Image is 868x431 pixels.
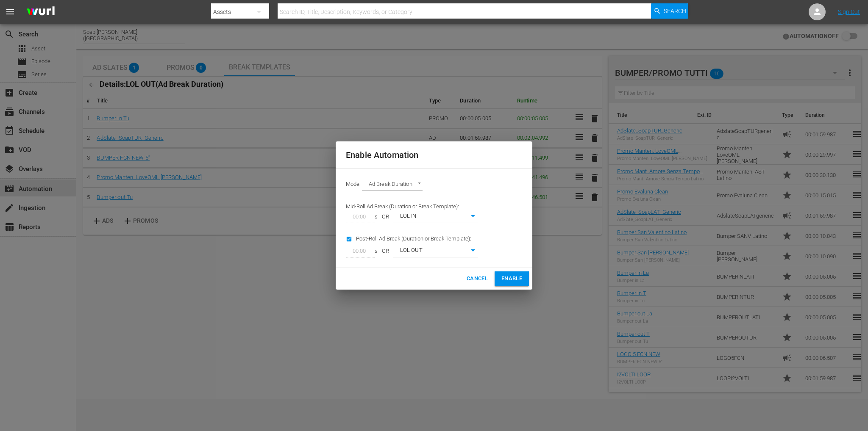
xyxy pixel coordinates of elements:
h2: Enable Automation [346,148,522,162]
button: Enable [495,271,529,286]
span: Mid-Roll Ad Break (Duration or Break Template): [346,203,459,210]
span: Cancel [467,274,488,284]
button: Cancel [463,271,491,286]
span: s [375,247,378,255]
span: menu [5,7,15,17]
div: LOL IN [393,211,478,223]
span: OR [378,213,393,221]
span: Search [664,3,686,19]
a: Sign Out [838,8,860,15]
div: Ad Break Duration [362,179,423,191]
img: ans4CAIJ8jUAAAAAAAAAAAAAAAAAAAAAAAAgQb4GAAAAAAAAAAAAAAAAAAAAAAAAJMjXAAAAAAAAAAAAAAAAAAAAAAAAgAT5G... [20,2,61,22]
div: Post-Roll Ad Break (Duration or Break Template): [341,228,483,262]
span: Enable [501,274,522,284]
span: OR [378,247,393,255]
span: s [375,213,378,221]
div: LOL OUT [393,245,478,257]
div: Mode: [341,174,527,196]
